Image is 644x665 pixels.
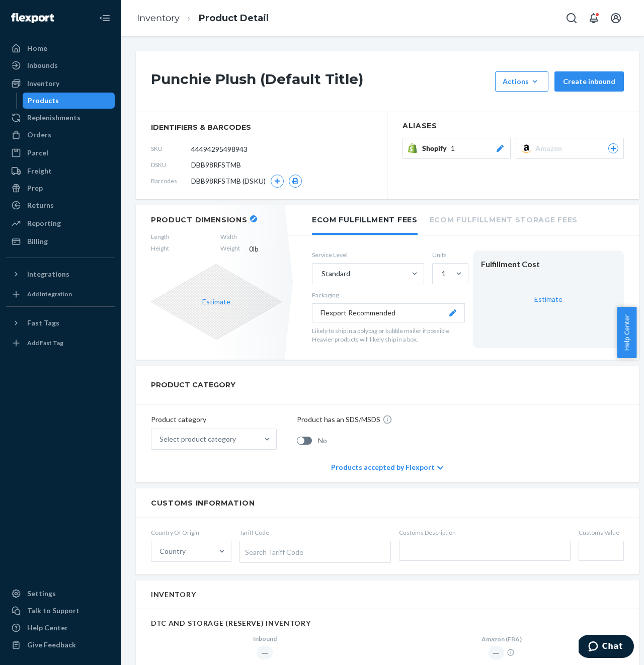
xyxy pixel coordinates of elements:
[320,269,321,279] input: Standard
[129,4,277,33] ol: breadcrumbs
[27,43,47,53] div: Home
[27,339,63,347] div: Add Fast Tag
[6,586,115,602] a: Settings
[239,528,391,537] span: Tariff Code
[159,434,236,444] div: Select product category
[151,232,170,241] span: Length
[27,148,48,158] div: Parcel
[151,244,170,254] span: Height
[6,180,115,196] a: Prep
[6,40,115,56] a: Home
[579,528,624,537] span: Customs Value
[202,297,230,307] button: Estimate
[6,57,115,73] a: Inbounds
[23,93,115,109] a: Products
[584,8,604,28] button: Open notifications
[6,110,115,126] a: Replenishments
[6,127,115,143] a: Orders
[606,8,626,28] button: Open account menu
[495,71,548,92] button: Actions
[137,13,180,24] a: Inventory
[27,318,59,328] div: Fast Tags
[422,143,451,153] span: Shopify
[312,303,465,322] button: Flexport Recommended
[151,215,248,224] h2: Product Dimensions
[27,113,80,123] div: Replenishments
[220,232,240,241] span: Width
[6,266,115,282] button: Integrations
[312,326,465,344] p: Likely to ship in a polybag or bubble mailer if possible. Heavier products will likely ship in a ...
[451,143,455,153] span: 1
[617,307,636,358] button: Help Center
[331,452,443,482] div: Products accepted by Flexport
[151,160,191,169] span: DSKU
[6,215,115,231] a: Reporting
[151,619,624,627] h2: DTC AND STORAGE (RESERVE) INVENTORY
[6,197,115,213] a: Returns
[441,269,442,279] input: 1
[151,122,372,132] span: identifiers & barcodes
[6,620,115,636] a: Help Center
[27,166,52,176] div: Freight
[151,376,235,394] h2: PRODUCT CATEGORY
[554,71,624,92] button: Create inbound
[27,130,51,140] div: Orders
[220,244,240,254] span: Weight
[27,640,76,650] div: Give Feedback
[27,290,72,298] div: Add Integration
[579,635,634,660] iframe: Opens a widget where you can chat to one of our agents
[321,269,350,279] div: Standard
[6,75,115,92] a: Inventory
[6,233,115,250] a: Billing
[151,414,277,425] p: Product category
[159,546,186,556] div: Country
[312,205,418,235] li: Ecom Fulfillment Fees
[534,295,562,303] a: Estimate
[579,541,624,561] input: Customs Value
[28,96,59,106] div: Products
[516,138,624,159] button: Amazon
[27,589,56,599] div: Settings
[27,236,48,246] div: Billing
[561,8,582,28] button: Open Search Box
[6,335,115,351] a: Add Fast Tag
[312,291,465,299] p: Packaging
[151,177,191,185] span: Barcodes
[257,646,273,659] div: ―
[27,269,69,279] div: Integrations
[318,436,327,446] span: No
[6,637,115,653] button: Give Feedback
[481,635,522,643] div: Amazon (FBA)
[191,160,241,170] span: DBB98RFSTMB
[249,244,282,254] span: 0 lb
[6,315,115,331] button: Fast Tags
[6,286,115,302] a: Add Integration
[312,251,424,259] label: Service Level
[399,528,571,537] span: Customs Description
[151,498,624,508] h2: Customs Information
[489,646,504,659] div: ―
[151,528,231,537] span: Country Of Origin
[253,634,277,643] div: Inbound
[95,8,115,28] button: Close Navigation
[27,623,68,633] div: Help Center
[503,76,541,87] div: Actions
[199,13,269,24] a: Product Detail
[11,13,54,23] img: Flexport logo
[6,163,115,179] a: Freight
[432,251,465,259] label: Units
[27,183,43,193] div: Prep
[151,144,191,153] span: SKU
[27,218,61,228] div: Reporting
[430,205,578,233] li: Ecom Fulfillment Storage Fees
[151,591,196,598] h2: Inventory
[151,71,490,92] h1: Punchie Plush (Default Title)
[535,143,566,153] span: Amazon
[481,259,616,270] div: Fulfillment Cost
[6,145,115,161] a: Parcel
[442,269,446,279] div: 1
[403,122,624,130] h2: Aliases
[27,78,59,89] div: Inventory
